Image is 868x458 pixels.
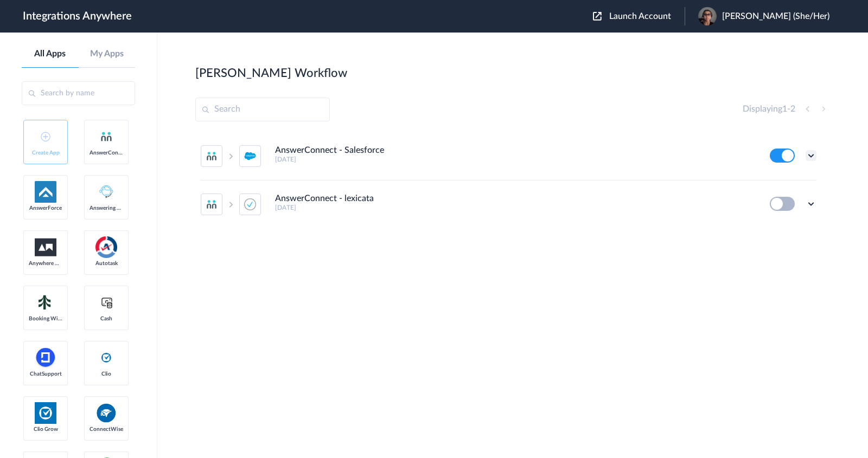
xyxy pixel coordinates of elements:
span: Clio [90,371,123,377]
span: Launch Account [609,12,671,21]
h4: AnswerConnect - Salesforce [275,145,384,156]
h4: Displaying - [743,104,795,114]
span: Anywhere Works [29,260,62,267]
img: clio-logo.svg [100,351,113,364]
img: Clio.jpg [35,402,56,424]
img: autotask.png [95,236,117,258]
img: launch-acct-icon.svg [593,12,602,21]
span: Answering Service [90,205,123,211]
input: Search [195,98,330,121]
span: AnswerForce [29,205,62,211]
img: aww.png [35,238,56,256]
span: Cash [90,315,123,322]
a: All Apps [22,49,79,59]
img: chatsupport-icon.svg [35,347,56,369]
img: answerconnect-logo.svg [100,130,113,143]
img: add-icon.svg [41,132,50,141]
span: Autotask [90,260,123,267]
a: My Apps [79,49,136,59]
span: 2 [790,105,795,113]
span: Booking Widget [29,315,62,322]
img: af-app-logo.svg [35,181,56,203]
span: [PERSON_NAME] (She/Her) [722,11,829,22]
input: Search by name [22,81,135,105]
button: Launch Account [593,11,685,22]
h4: AnswerConnect - lexicata [275,193,374,204]
h2: [PERSON_NAME] Workflow [195,66,347,80]
h1: Integrations Anywhere [23,10,132,23]
span: ConnectWise [90,426,123,433]
span: AnswerConnect [90,150,123,156]
span: 1 [782,105,787,113]
img: connectwise.png [95,402,117,423]
img: 9f9aabb4-5a98-4835-8424-75b4eb9a014c.jpeg [698,7,717,25]
span: Create App [29,150,62,156]
img: cash-logo.svg [100,296,113,309]
img: Setmore_Logo.svg [35,293,56,312]
img: Answering_service.png [95,181,117,203]
span: Clio Grow [29,426,62,433]
h5: [DATE] [275,156,755,163]
h5: [DATE] [275,204,755,211]
span: ChatSupport [29,371,62,377]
